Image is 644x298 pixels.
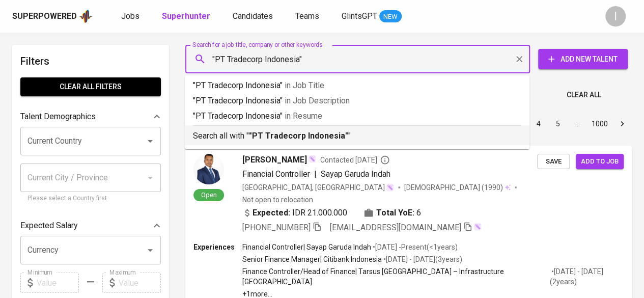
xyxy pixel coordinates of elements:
[20,53,161,69] h6: Filters
[308,155,316,163] img: magic_wand.svg
[371,242,458,252] p: • [DATE] - Present ( <1 years )
[20,77,161,96] button: Clear All filters
[242,182,394,193] div: [GEOGRAPHIC_DATA], [GEOGRAPHIC_DATA]
[193,154,224,184] img: f1ab8e370b42a2c410fa5c0ace00b096.png
[569,119,585,129] div: …
[546,53,620,66] span: Add New Talent
[549,266,624,287] p: • [DATE] - [DATE] ( 2 years )
[242,195,313,205] p: Not open to relocation
[542,156,565,168] span: Save
[121,10,142,23] a: Jobs
[233,10,275,23] a: Candidates
[285,96,350,105] span: in Job Description
[314,168,317,180] span: |
[249,131,348,141] b: "PT Tradecorp Indonesia"
[614,116,630,132] button: Go to next page
[321,169,390,179] span: Sayap Garuda Indah
[37,273,79,293] input: Value
[242,242,371,252] p: Financial Controller | Sayap Garuda Indah
[162,11,210,21] b: Superhunter
[320,155,390,165] span: Contacted [DATE]
[162,10,212,23] a: Superhunter
[20,215,161,236] div: Expected Salary
[193,242,242,252] p: Experiences
[452,116,632,132] nav: pagination navigation
[342,11,377,21] span: GlintsGPT
[581,156,619,168] span: Add to job
[197,191,221,199] span: Open
[330,223,461,232] span: [EMAIL_ADDRESS][DOMAIN_NAME]
[20,220,78,232] p: Expected Salary
[242,223,311,232] span: [PHONE_NUMBER]
[20,111,96,123] p: Talent Demographics
[589,116,611,132] button: Go to page 1000
[193,95,521,107] p: "PT Tradecorp Indonesia"
[193,130,521,142] p: Search all with " "
[12,11,77,22] div: Superpowered
[242,169,310,179] span: Financial Controller
[12,9,93,24] a: Superpoweredapp logo
[380,155,390,165] svg: By Batam recruiter
[416,207,421,219] span: 6
[121,11,139,21] span: Jobs
[538,49,628,69] button: Add New Talent
[379,12,402,22] span: NEW
[242,154,307,166] span: [PERSON_NAME]
[143,243,157,257] button: Open
[382,254,462,264] p: • [DATE] - [DATE] ( 3 years )
[285,80,324,90] span: in Job Title
[193,79,521,92] p: "PT Tradecorp Indonesia"
[20,106,161,127] div: Talent Demographics
[27,194,154,204] p: Please select a Country first
[404,182,482,193] span: [DEMOGRAPHIC_DATA]
[285,111,322,121] span: in Resume
[376,207,414,219] b: Total YoE:
[563,86,605,104] button: Clear All
[242,266,549,287] p: Finance Controller/Head of Finance | Tarsus [GEOGRAPHIC_DATA] – Infrastructure [GEOGRAPHIC_DATA]
[295,11,319,21] span: Teams
[242,207,347,219] div: IDR 21.000.000
[550,116,566,132] button: Go to page 5
[530,116,547,132] button: Go to page 4
[512,52,526,66] button: Clear
[537,154,570,170] button: Save
[193,110,521,122] p: "PT Tradecorp Indonesia"
[386,183,394,192] img: magic_wand.svg
[242,254,382,264] p: Senior Finance Manager | Citibank Indonesia
[576,154,624,170] button: Add to job
[295,10,321,23] a: Teams
[404,182,511,193] div: (1990)
[143,134,157,148] button: Open
[342,10,402,23] a: GlintsGPT NEW
[119,273,161,293] input: Value
[567,89,601,101] span: Clear All
[233,11,273,21] span: Candidates
[253,207,290,219] b: Expected:
[29,80,153,93] span: Clear All filters
[473,223,482,231] img: magic_wand.svg
[79,9,93,24] img: app logo
[605,6,626,26] div: I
